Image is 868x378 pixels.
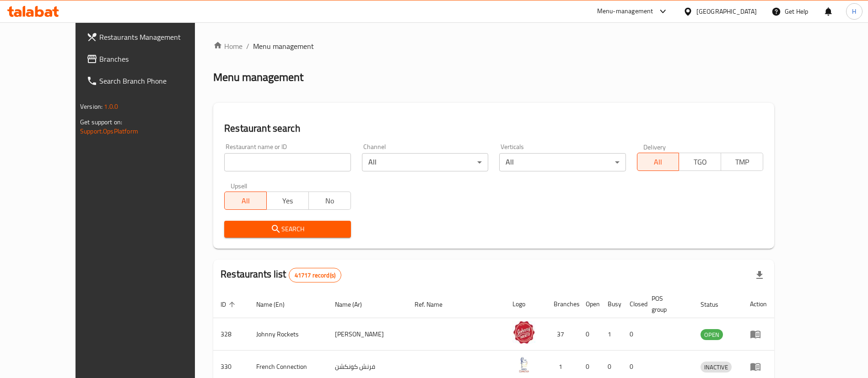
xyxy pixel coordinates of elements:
span: Branches [99,53,213,64]
td: 37 [546,318,578,351]
button: Search [224,221,350,238]
span: No [313,194,347,208]
h2: Restaurant search [224,122,763,135]
span: Ref. Name [415,299,454,310]
div: Menu [750,329,767,340]
div: OPEN [701,329,723,340]
div: [GEOGRAPHIC_DATA] [696,6,757,16]
th: Logo [505,290,546,318]
span: Version: [80,101,102,112]
h2: Menu management [213,70,303,85]
span: Search [232,224,343,235]
li: / [246,41,249,52]
div: All [362,153,488,171]
td: 0 [622,318,644,351]
button: TMP [721,153,763,171]
img: French Connection [512,353,535,376]
td: 0 [578,318,600,351]
label: Delivery [643,144,666,150]
span: POS group [652,293,682,315]
span: INACTIVE [701,362,732,373]
span: ID [221,299,238,310]
th: Busy [600,290,622,318]
span: 41717 record(s) [289,271,341,280]
span: Restaurants Management [99,32,213,43]
a: Branches [79,48,221,70]
div: Total records count [289,268,341,282]
button: Yes [266,192,309,210]
label: Upsell [231,182,248,189]
div: All [499,153,625,171]
a: Search Branch Phone [79,70,221,92]
button: All [224,192,267,210]
span: TMP [725,155,760,169]
nav: breadcrumb [213,41,774,52]
span: TGO [683,155,717,169]
button: All [637,153,679,171]
span: H [852,6,856,16]
span: Menu management [253,41,314,52]
span: Status [701,299,730,310]
div: Menu [750,361,767,372]
td: [PERSON_NAME] [328,318,407,351]
img: Johnny Rockets [512,321,535,344]
input: Search for restaurant name or ID.. [224,153,350,171]
span: Get support on: [80,116,122,128]
button: TGO [679,153,721,171]
th: Action [743,290,774,318]
div: Export file [749,264,771,286]
span: Search Branch Phone [99,75,213,86]
span: Yes [270,194,305,208]
a: Restaurants Management [79,26,221,48]
span: Name (Ar) [335,299,374,310]
span: 1.0.0 [104,101,118,112]
td: 328 [213,318,249,351]
th: Branches [546,290,578,318]
button: No [308,192,351,210]
span: OPEN [701,330,723,340]
td: Johnny Rockets [249,318,328,351]
td: 1 [600,318,622,351]
div: INACTIVE [701,362,732,373]
a: Home [213,41,243,52]
span: All [228,194,263,208]
th: Open [578,290,600,318]
div: Menu-management [597,6,653,17]
h2: Restaurants list [221,267,341,282]
th: Closed [622,290,644,318]
span: All [641,155,676,169]
span: Name (En) [256,299,297,310]
a: Support.OpsPlatform [80,125,138,137]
